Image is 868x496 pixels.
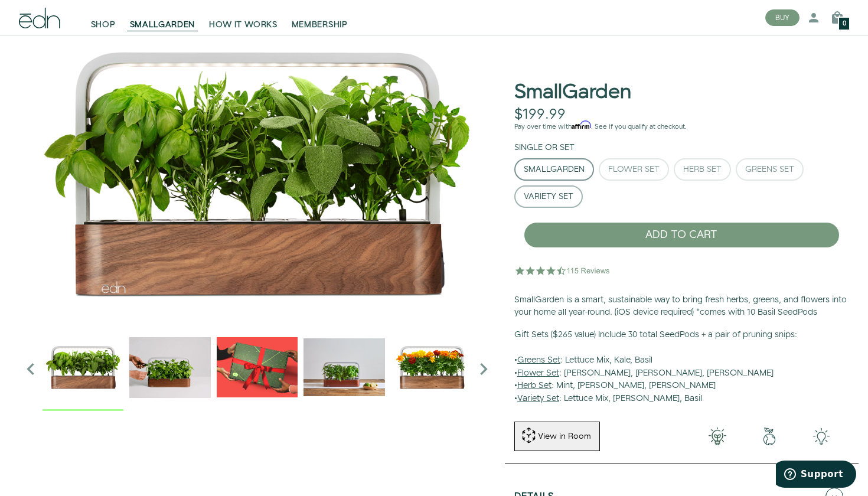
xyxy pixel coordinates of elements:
[514,329,797,341] b: Gift Sets ($265 value) Include 30 total SeedPods + a pair of pruning snips:
[514,106,566,123] div: $199.99
[683,165,722,174] div: Herb Set
[19,25,495,321] div: 1 / 6
[524,192,573,201] div: Variety Set
[217,327,298,407] img: EMAILS_-_Holiday_21_PT1_28_9986b34a-7908-4121-b1c1-9595d1e43abe_1024x.png
[608,165,660,174] div: Flower Set
[129,327,210,407] img: edn-trim-basil.2021-09-07_14_55_24_1024x.gif
[91,19,116,31] span: SHOP
[84,5,123,31] a: SHOP
[514,142,575,154] label: Single or Set
[19,25,495,321] img: Official-EDN-SMALLGARDEN-HERB-HERO-SLV-2000px_4096x.png
[43,327,123,407] img: Official-EDN-SMALLGARDEN-HERB-HERO-SLV-2000px_1024x.png
[217,327,298,410] div: 3 / 6
[304,327,384,407] img: edn-smallgarden-mixed-herbs-table-product-2000px_1024x.jpg
[391,327,472,407] img: edn-smallgarden-marigold-hero-SLV-2000px_1024x.png
[599,158,669,181] button: Flower Set
[517,367,559,379] u: Flower Set
[514,259,612,282] img: 4.5 star rating
[43,327,123,410] div: 1 / 6
[517,354,560,366] u: Greens Set
[391,327,472,410] div: 5 / 6
[304,327,384,410] div: 4 / 6
[292,19,348,31] span: MEMBERSHIP
[524,222,840,248] button: ADD TO CART
[736,158,804,181] button: Greens Set
[795,428,847,445] img: edn-smallgarden-tech.png
[517,380,552,391] u: Herb Set
[130,19,195,31] span: SMALLGARDEN
[514,294,849,319] p: SmallGarden is a smart, sustainable way to bring fresh herbs, greens, and flowers into your home ...
[514,422,600,451] button: View in Room
[537,430,592,442] div: View in Room
[745,165,794,174] div: Greens Set
[202,5,284,31] a: HOW IT WORKS
[776,461,856,490] iframe: Opens a widget where you can find more information
[514,185,583,208] button: Variety Set
[674,158,731,181] button: Herb Set
[123,5,203,31] a: SMALLGARDEN
[129,327,210,410] div: 2 / 6
[524,165,585,174] div: SmallGarden
[514,158,594,181] button: SmallGarden
[691,428,743,445] img: 001-light-bulb.png
[514,122,849,132] p: Pay over time with . See if you qualify at checkout.
[209,19,277,31] span: HOW IT WORKS
[472,357,495,381] i: Next slide
[285,5,355,31] a: MEMBERSHIP
[514,81,631,103] h1: SmallGarden
[765,9,800,26] button: BUY
[514,329,849,406] p: • : Lettuce Mix, Kale, Basil • : [PERSON_NAME], [PERSON_NAME], [PERSON_NAME] • : Mint, [PERSON_NA...
[572,121,591,129] span: Affirm
[517,393,559,404] u: Variety Set
[19,357,43,381] i: Previous slide
[743,428,795,445] img: green-earth.png
[843,21,846,27] span: 0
